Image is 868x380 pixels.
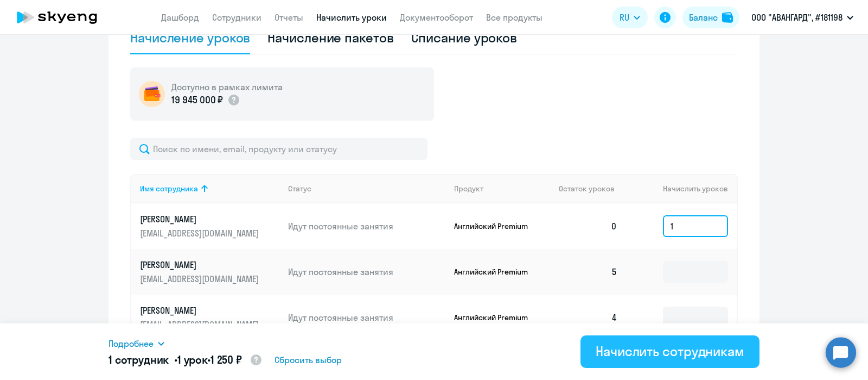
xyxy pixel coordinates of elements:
p: Идут постоянные занятия [288,220,445,232]
div: Баланс [689,11,718,24]
a: [PERSON_NAME][EMAIL_ADDRESS][DOMAIN_NAME] [140,259,279,285]
p: [EMAIL_ADDRESS][DOMAIN_NAME] [140,319,261,331]
span: Сбросить выбор [275,353,342,366]
span: RU [620,11,629,24]
div: Начисление пакетов [267,29,393,46]
p: ООО "АВАНГАРД", #181198 [751,11,843,24]
a: Документооборот [400,12,473,23]
p: [PERSON_NAME] [140,259,261,271]
td: 4 [550,295,626,340]
div: Имя сотрудника [140,184,198,194]
p: Английский Premium [454,221,535,231]
a: [PERSON_NAME][EMAIL_ADDRESS][DOMAIN_NAME] [140,304,279,331]
div: Статус [288,184,445,194]
button: RU [612,7,648,28]
div: Продукт [454,184,551,194]
a: Дашборд [161,12,199,23]
div: Начислить сотрудникам [596,342,744,360]
p: [PERSON_NAME] [140,304,261,316]
div: Остаток уроков [559,184,626,194]
h5: 1 сотрудник • • [108,352,263,369]
th: Начислить уроков [626,174,737,203]
button: Балансbalance [682,7,739,28]
span: Подробнее [108,337,154,350]
div: Статус [288,184,311,194]
a: Начислить уроки [316,12,387,23]
img: wallet-circle.png [139,81,165,107]
div: Продукт [454,184,483,194]
p: 19 945 000 ₽ [171,93,223,107]
p: [EMAIL_ADDRESS][DOMAIN_NAME] [140,227,261,239]
img: balance [722,12,733,23]
button: Начислить сотрудникам [580,335,759,368]
div: Начисление уроков [130,29,250,46]
span: Остаток уроков [559,184,615,194]
div: Списание уроков [411,29,518,46]
h5: Доступно в рамках лимита [171,81,283,93]
a: Отчеты [275,12,303,23]
p: [PERSON_NAME] [140,213,261,225]
button: ООО "АВАНГАРД", #181198 [746,4,859,30]
span: 1 урок [177,353,207,366]
div: Имя сотрудника [140,184,279,194]
span: 1 250 ₽ [210,353,242,366]
p: Идут постоянные занятия [288,312,445,323]
a: [PERSON_NAME][EMAIL_ADDRESS][DOMAIN_NAME] [140,213,279,239]
input: Поиск по имени, email, продукту или статусу [130,138,427,160]
td: 0 [550,203,626,249]
p: Английский Premium [454,267,535,277]
p: Английский Premium [454,313,535,322]
a: Все продукты [486,12,542,23]
p: Идут постоянные занятия [288,266,445,278]
p: [EMAIL_ADDRESS][DOMAIN_NAME] [140,273,261,285]
td: 5 [550,249,626,295]
a: Сотрудники [212,12,261,23]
